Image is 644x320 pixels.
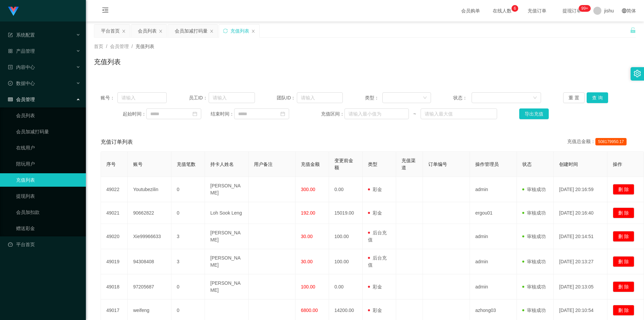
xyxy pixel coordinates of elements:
td: 0.00 [329,274,363,300]
span: 首页 [94,44,103,49]
span: 后台充值 [368,230,387,242]
td: [DATE] 20:16:59 [554,177,607,202]
span: / [131,44,133,49]
span: 变更前金额 [334,158,353,170]
a: 提现列表 [16,189,80,203]
span: 订单编号 [428,162,447,167]
span: 在线人数 [489,8,515,13]
button: 重 置 [563,92,585,103]
span: 内容中心 [8,64,35,70]
span: 起始时间： [123,110,146,118]
i: 图标: form [8,33,13,37]
img: logo.9652507e.png [8,7,19,16]
span: 充值金额 [301,162,320,167]
td: 49021 [101,202,128,224]
i: 图标: sync [223,29,228,33]
span: 会员管理 [8,97,35,102]
span: 30.00 [301,234,313,239]
td: 0 [171,274,205,300]
input: 请输入 [117,92,167,103]
span: 审核成功 [522,187,546,192]
i: 图标: close [210,29,214,33]
i: 图标: down [423,96,427,100]
div: 平台首页 [101,25,120,37]
span: 操作管理员 [475,162,499,167]
td: [DATE] 20:13:27 [554,249,607,274]
td: admin [470,224,517,249]
td: Youtubezilin [128,177,171,202]
button: 删 除 [613,184,634,195]
span: 账号： [101,94,117,101]
button: 删 除 [613,281,634,292]
span: 员工ID： [189,94,209,101]
i: 图标: setting [634,70,641,77]
span: 提现订单 [559,8,585,13]
td: ergou01 [470,202,517,224]
sup: 6 [512,5,518,12]
td: 90662822 [128,202,171,224]
span: 状态 [522,162,532,167]
span: 账号 [133,162,143,167]
a: 赠送彩金 [16,222,80,235]
span: 审核成功 [522,210,546,216]
span: 彩金 [368,284,382,289]
div: 充值列表 [230,25,249,37]
a: 在线用户 [16,141,80,154]
a: 陪玩用户 [16,157,80,171]
span: 产品管理 [8,48,35,54]
i: 图标: close [159,29,163,33]
td: 49022 [101,177,128,202]
span: 状态： [453,94,472,101]
span: 创建时间 [559,162,578,167]
span: ~ [409,110,420,118]
td: [DATE] 20:16:40 [554,202,607,224]
div: 会员列表 [138,25,157,37]
span: 100.00 [301,284,315,289]
i: 图标: global [622,8,627,13]
a: 会员加扣款 [16,205,80,219]
td: 97205687 [128,274,171,300]
i: 图标: close [251,29,255,33]
button: 查 询 [587,92,608,103]
span: 系统配置 [8,32,35,38]
span: 充值列表 [136,44,154,49]
i: 图标: table [8,97,13,102]
span: 类型： [365,94,382,101]
div: 充值总金额： [567,138,629,146]
span: 团队ID： [277,94,297,101]
td: 100.00 [329,224,363,249]
span: 充值区间： [321,110,344,118]
span: 审核成功 [522,308,546,313]
sup: 1109 [579,5,591,12]
span: 充值订单 [524,8,550,13]
span: 6800.00 [301,308,318,313]
td: 100.00 [329,249,363,274]
td: admin [470,249,517,274]
span: / [106,44,107,49]
td: admin [470,274,517,300]
i: 图标: close [122,29,126,33]
span: 审核成功 [522,284,546,289]
h1: 充值列表 [94,57,121,67]
span: 数据中心 [8,81,35,86]
td: [PERSON_NAME] [205,177,249,202]
i: 图标: check-circle-o [8,81,13,86]
div: 会员加减打码量 [175,25,208,37]
td: admin [470,177,517,202]
button: 删 除 [613,208,634,218]
span: 彩金 [368,210,382,216]
i: 图标: menu-fold [94,0,117,22]
span: 192.00 [301,210,315,216]
span: 类型 [368,162,377,167]
td: 3 [171,249,205,274]
td: [PERSON_NAME] [205,274,249,300]
td: 94308408 [128,249,171,274]
p: 6 [514,5,516,12]
span: 序号 [106,162,116,167]
span: 508179950.17 [595,138,627,145]
i: 图标: calendar [280,111,285,116]
a: 充值列表 [16,173,80,187]
i: 图标: profile [8,65,13,70]
input: 请输入 [297,92,343,103]
input: 请输入最大值 [421,108,497,119]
